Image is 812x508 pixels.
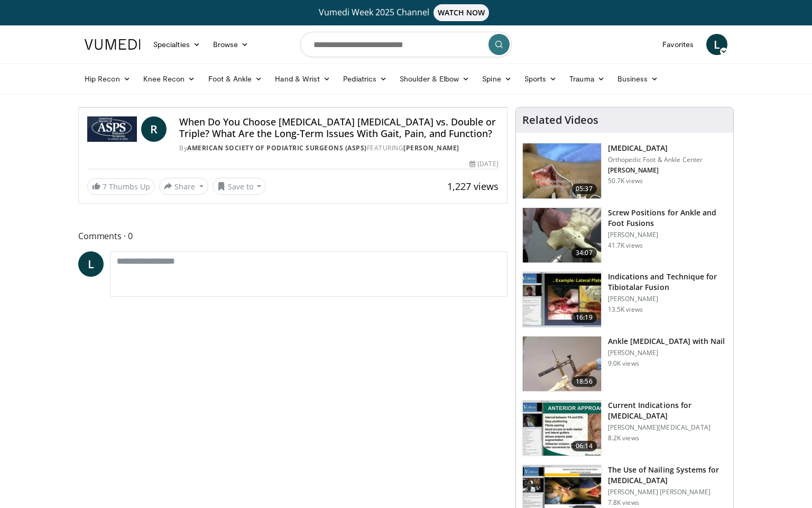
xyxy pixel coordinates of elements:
p: Orthopedic Foot & Ankle Center [608,156,703,164]
a: Foot & Ankle [202,68,269,89]
p: [PERSON_NAME] [608,349,725,357]
a: 06:14 Current Indications for [MEDICAL_DATA] [PERSON_NAME][MEDICAL_DATA] 8.2K views [522,400,727,456]
p: [PERSON_NAME] [608,295,727,303]
h3: [MEDICAL_DATA] [608,143,703,153]
a: Spine [476,68,518,89]
a: Hip Recon [78,68,137,89]
a: L [78,251,104,277]
span: 05:37 [571,184,597,194]
h3: Ankle [MEDICAL_DATA] with Nail [608,336,725,347]
div: [DATE] [469,159,498,169]
a: Pediatrics [337,68,393,89]
p: 7.8K views [608,498,639,507]
p: 9.0K views [608,359,639,368]
h4: Related Videos [522,114,598,126]
span: 18:56 [571,376,597,387]
img: 67572_0000_3.png.150x105_q85_crop-smart_upscale.jpg [523,208,601,263]
img: 08e4fd68-ad3e-4a26-8c77-94a65c417943.150x105_q85_crop-smart_upscale.jpg [523,401,601,456]
a: Favorites [656,34,700,55]
p: 8.2K views [608,434,639,442]
h3: Indications and Technique for Tibiotalar Fusion [608,271,727,293]
input: Search topics, interventions [300,32,512,57]
img: 66dbdZ4l16WiJhSn4xMDoxOjBrO-I4W8.150x105_q85_crop-smart_upscale.jpg [523,337,601,392]
span: WATCH NOW [433,4,490,21]
p: [PERSON_NAME] [608,166,703,175]
a: [PERSON_NAME] [403,143,459,152]
a: Trauma [563,68,611,89]
a: 05:37 [MEDICAL_DATA] Orthopedic Foot & Ankle Center [PERSON_NAME] 50.7K views [522,143,727,199]
a: R [141,116,167,142]
button: Save to [213,178,266,195]
button: Share [159,178,208,195]
span: 7 [103,182,107,192]
span: 16:19 [571,312,597,323]
a: Business [611,68,665,89]
span: 06:14 [571,441,597,451]
img: d06e34d7-2aee-48bc-9eb9-9d6afd40d332.150x105_q85_crop-smart_upscale.jpg [523,272,601,327]
a: 16:19 Indications and Technique for Tibiotalar Fusion [PERSON_NAME] 13.5K views [522,271,727,328]
p: [PERSON_NAME] [608,231,727,239]
a: Specialties [147,34,207,55]
a: Sports [518,68,564,89]
a: 18:56 Ankle [MEDICAL_DATA] with Nail [PERSON_NAME] 9.0K views [522,336,727,392]
h3: Screw Positions for Ankle and Foot Fusions [608,207,727,229]
h3: The Use of Nailing Systems for [MEDICAL_DATA] [608,465,727,486]
span: 34:07 [571,248,597,258]
a: L [706,34,727,55]
a: Knee Recon [137,68,202,89]
a: American Society of Podiatric Surgeons (ASPS) [187,143,367,152]
p: 50.7K views [608,177,643,185]
a: Vumedi Week 2025 ChannelWATCH NOW [86,4,726,21]
a: 7 Thumbs Up [87,178,155,195]
h3: Current Indications for [MEDICAL_DATA] [608,400,727,421]
span: Comments 0 [78,229,508,243]
a: Shoulder & Elbow [393,68,476,89]
p: [PERSON_NAME] [PERSON_NAME] [608,488,727,496]
a: Hand & Wrist [269,68,337,89]
img: 545635_3.png.150x105_q85_crop-smart_upscale.jpg [523,143,601,198]
img: VuMedi Logo [85,39,141,50]
div: By FEATURING [179,143,499,153]
p: 13.5K views [608,305,643,314]
h4: When Do You Choose [MEDICAL_DATA] [MEDICAL_DATA] vs. Double or Triple? What Are the Long-Term Iss... [179,116,499,139]
span: 1,227 views [447,180,499,193]
img: American Society of Podiatric Surgeons (ASPS) [87,116,137,142]
p: 41.7K views [608,241,643,250]
p: [PERSON_NAME][MEDICAL_DATA] [608,423,727,432]
a: Browse [207,34,255,55]
a: 34:07 Screw Positions for Ankle and Foot Fusions [PERSON_NAME] 41.7K views [522,207,727,264]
